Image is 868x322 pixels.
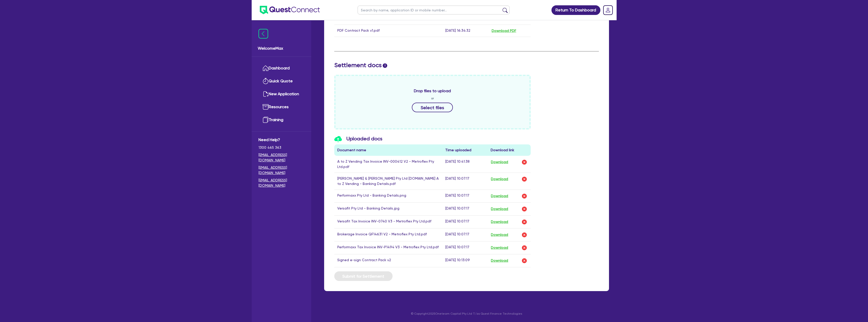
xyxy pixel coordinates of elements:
h3: Uploaded docs [334,136,531,142]
button: Download [491,244,508,251]
button: Download [491,232,508,238]
p: © Copyright 2025 Oneteam Capital Pty Ltd T/as Quest Finance Technologies [321,311,613,316]
img: delete-icon [521,245,527,251]
img: resources [263,104,269,110]
button: Download [491,257,508,264]
img: delete-icon [521,176,527,182]
span: or [431,96,434,101]
button: Download [491,159,508,165]
td: [PERSON_NAME] & [PERSON_NAME] Pty Ltd [DOMAIN_NAME] A to Z Vending - Banking Details.pdf [334,173,442,190]
td: A to Z Vending Tax Invoice INV-000412 V2 - Metroflex Pty Ltd.pdf [334,156,442,173]
img: icon-upload [334,136,342,142]
button: Download [491,219,508,225]
td: Versafit Pty Ltd - Banking Details.jpg [334,202,442,215]
th: Download link [488,144,531,156]
img: delete-icon [521,206,527,212]
td: [DATE] 10:07:17 [442,173,488,190]
img: icon-menu-close [258,29,268,39]
span: Need Help? [258,137,304,143]
button: Download [491,206,508,212]
button: Download [491,193,508,199]
span: Welcome Max [258,45,305,51]
img: new-application [263,91,269,97]
a: Return To Dashboard [551,5,600,15]
span: 1300 465 363 [258,145,304,150]
input: Search by name, application ID or mobile number... [358,6,510,14]
img: delete-icon [521,193,527,199]
img: delete-icon [521,232,527,238]
img: training [263,117,269,123]
td: Performaxx Tax Invoice INV-P1494 V3 - Metroflex Pty Ltd.pdf [334,241,442,254]
td: Versafit Tax Invoice INV-0740 V3 - Metroflex Pty Ltd.pdf [334,215,442,228]
a: Resources [258,101,304,113]
a: Quick Quote [258,75,304,88]
h2: Settlement docs [334,62,599,69]
img: delete-icon [521,219,527,225]
td: [DATE] 10:41:38 [442,156,488,173]
td: Performaxx Pty Ltd - Banking Details.png [334,190,442,202]
td: [DATE] 10:07:17 [442,215,488,228]
button: Download PDF [491,28,516,34]
td: [DATE] 10:07:17 [442,190,488,202]
img: delete-icon [521,159,527,165]
a: Dropdown toggle [601,4,615,17]
td: [DATE] 16:34:32 [442,25,488,37]
a: [EMAIL_ADDRESS][DOMAIN_NAME] [258,178,304,188]
button: Submit for Settlement [334,271,393,281]
td: [DATE] 10:07:17 [442,241,488,254]
img: delete-icon [521,258,527,264]
span: i [383,63,387,68]
td: Brokerage Invoice QF14631 V2 - Metroflex Pty Ltd.pdf [334,228,442,241]
button: Select files [412,103,453,112]
a: Training [258,113,304,126]
td: [DATE] 10:13:09 [442,254,488,267]
a: New Application [258,88,304,101]
a: [EMAIL_ADDRESS][DOMAIN_NAME] [258,152,304,163]
span: Drop files to upload [414,88,451,94]
td: [DATE] 10:07:17 [442,228,488,241]
button: Download [491,176,508,182]
td: Signed e-sign Contract Pack v2 [334,254,442,267]
a: Dashboard [258,62,304,75]
a: [EMAIL_ADDRESS][DOMAIN_NAME] [258,165,304,176]
th: Time uploaded [442,144,488,156]
img: quick-quote [263,78,269,84]
th: Document name [334,144,442,156]
td: PDF Contract Pack v1.pdf [334,25,442,37]
img: quest-connect-logo-blue [260,6,320,14]
td: [DATE] 10:07:17 [442,202,488,215]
